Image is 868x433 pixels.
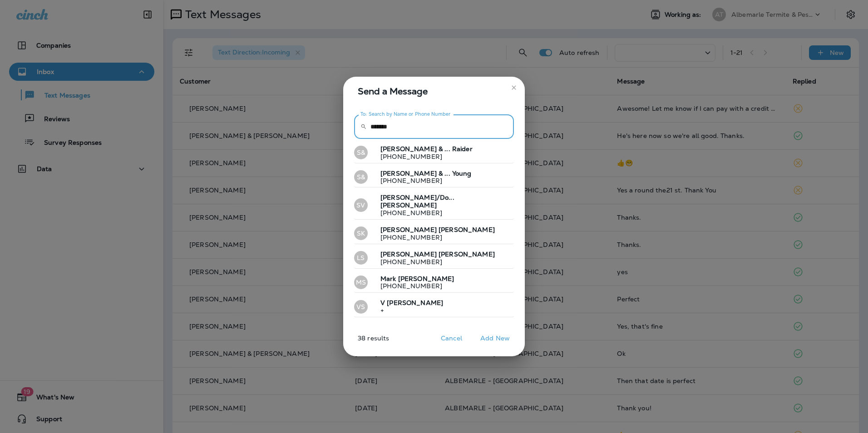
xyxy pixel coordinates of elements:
span: Raider [452,145,473,153]
button: LS[PERSON_NAME] [PERSON_NAME][PHONE_NUMBER] [354,248,514,269]
span: Mark [380,275,396,283]
div: VS [354,300,368,314]
button: SV[PERSON_NAME]/Do... [PERSON_NAME][PHONE_NUMBER] [354,191,514,220]
p: [PHONE_NUMBER] [373,234,495,241]
span: [PERSON_NAME] & ... [380,145,450,153]
button: close [507,80,521,95]
span: V [380,299,385,307]
span: [PERSON_NAME] [398,275,454,283]
button: S&[PERSON_NAME] & ... Raider[PHONE_NUMBER] [354,143,514,163]
button: MSMark [PERSON_NAME][PHONE_NUMBER] [354,272,514,293]
p: [PHONE_NUMBER] [373,209,510,216]
p: [PHONE_NUMBER] [373,258,495,266]
button: S&[PERSON_NAME] & ... Young[PHONE_NUMBER] [354,167,514,188]
label: To: Search by Name or Phone Number [360,111,451,118]
span: [PERSON_NAME] [439,250,495,258]
div: LS [354,251,368,265]
span: [PERSON_NAME] [387,299,443,307]
span: [PERSON_NAME]/Do... [380,193,454,202]
p: [PHONE_NUMBER] [373,282,454,290]
div: S& [354,170,368,184]
span: [PERSON_NAME] [380,201,437,209]
button: SK[PERSON_NAME] [PERSON_NAME][PHONE_NUMBER] [354,223,514,244]
p: + [373,307,443,314]
span: Young [452,169,472,177]
span: Send a Message [358,84,514,98]
div: SK [354,226,368,240]
span: [PERSON_NAME] [380,226,437,234]
span: [PERSON_NAME] [380,250,437,258]
button: Cancel [434,331,469,345]
button: VSV [PERSON_NAME]+ [354,296,514,317]
p: [PHONE_NUMBER] [373,153,473,160]
p: [PHONE_NUMBER] [373,177,472,184]
span: [PERSON_NAME] & ... [380,169,450,177]
button: Add New [476,331,514,345]
div: MS [354,276,368,289]
p: 38 results [340,335,389,349]
div: S& [354,146,368,159]
div: SV [354,198,368,212]
span: [PERSON_NAME] [439,226,495,234]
